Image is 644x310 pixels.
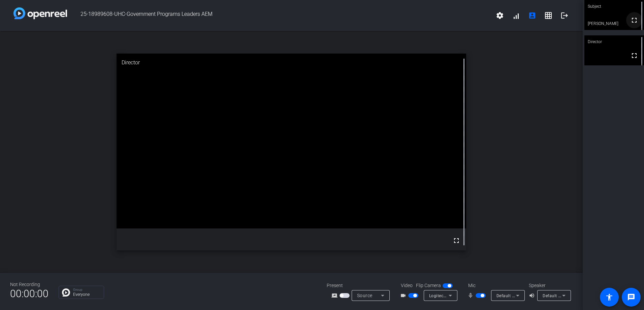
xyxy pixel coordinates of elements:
[331,291,340,300] mat-icon: screen_share_outline
[73,288,100,291] p: Group
[605,293,613,301] mat-icon: accessibility
[529,291,537,300] mat-icon: volume_up
[543,293,613,298] span: Default - Speakers (Poly Sync 20-M)
[416,282,441,289] span: Flip Camera
[117,54,466,72] div: Director
[452,237,460,245] mat-icon: fullscreen
[357,293,373,298] span: Source
[461,282,529,289] div: Mic
[630,16,638,24] mat-icon: fullscreen
[529,282,569,289] div: Speaker
[584,35,644,48] div: Director
[528,11,536,20] mat-icon: account_box
[560,11,569,20] mat-icon: logout
[496,11,504,20] mat-icon: settings
[630,52,638,60] mat-icon: fullscreen
[401,282,413,289] span: Video
[429,293,504,298] span: Logitech Webcam C925e (046d:085b)
[67,7,492,24] span: 25-18989608-UHC-Government Programs Leaders AEM
[13,7,67,19] img: white-gradient.svg
[627,293,635,301] mat-icon: message
[10,285,49,302] span: 00:00:00
[468,291,476,300] mat-icon: mic_none
[400,291,408,300] mat-icon: videocam_outline
[327,282,394,289] div: Present
[10,281,49,288] div: Not Recording
[544,11,552,20] mat-icon: grid_on
[62,288,70,297] img: Chat Icon
[508,7,524,24] button: signal_cellular_alt
[73,292,100,297] p: Everyone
